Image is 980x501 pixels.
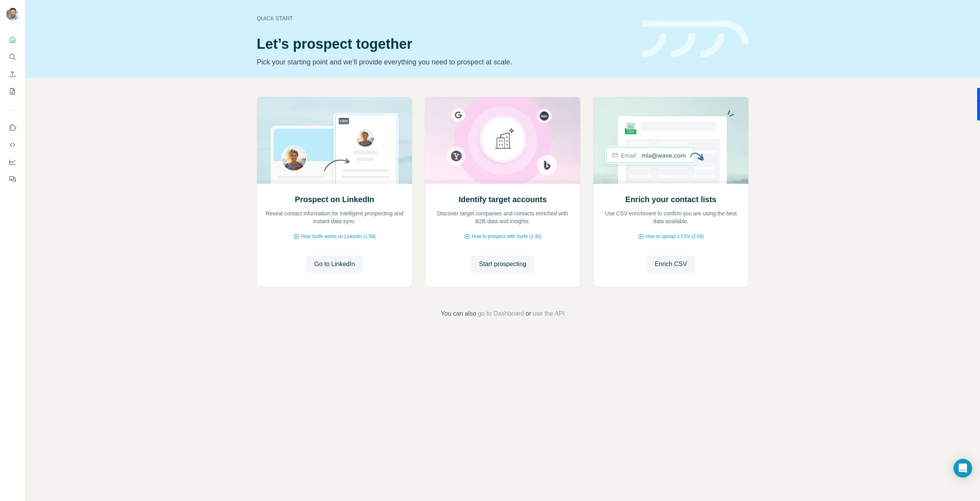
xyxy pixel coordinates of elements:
button: Use Surfe on LinkedIn [6,121,19,135]
img: Enrich your contact lists [593,97,749,184]
span: Go to LinkedIn [314,259,355,269]
button: Go to LinkedIn [306,256,362,273]
span: Start prospecting [479,259,526,269]
h2: Prospect on LinkedIn [295,194,374,205]
img: Prospect on LinkedIn [257,97,412,184]
div: Quick start [257,14,633,22]
img: Avatar [6,8,19,20]
img: banner [642,20,749,58]
p: Reveal contact information for intelligent prospecting and instant data sync. [265,210,404,225]
h2: Identify target accounts [459,194,547,205]
img: Identify target accounts [425,97,581,184]
button: My lists [6,84,19,98]
span: or [526,309,531,318]
span: Enrich CSV [655,259,687,269]
div: Open Intercom Messenger [953,459,972,478]
button: Quick start [6,33,19,47]
h1: Let’s prospect together [257,36,633,52]
span: How to prospect with Surfe (1:30) [472,233,541,240]
p: Discover target companies and contacts enriched with B2B data and insights. [433,210,572,225]
h2: Enrich your contact lists [625,194,716,205]
p: Use CSV enrichment to confirm you are using the best data available. [601,210,740,225]
span: How to upload a CSV (2:59) [646,233,704,240]
button: Search [6,50,19,64]
button: use the API [533,309,565,318]
button: Enrich CSV [647,256,695,273]
p: Pick your starting point and we’ll provide everything you need to prospect at scale. [257,57,633,68]
span: How Surfe works on LinkedIn (1:58) [301,233,376,240]
button: Feedback [6,172,19,186]
button: Use Surfe API [6,138,19,152]
button: go to Dashboard [478,309,524,318]
button: Dashboard [6,155,19,169]
button: Start prospecting [471,256,534,273]
button: Enrich CSV [6,67,19,81]
span: You can also [441,309,476,318]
